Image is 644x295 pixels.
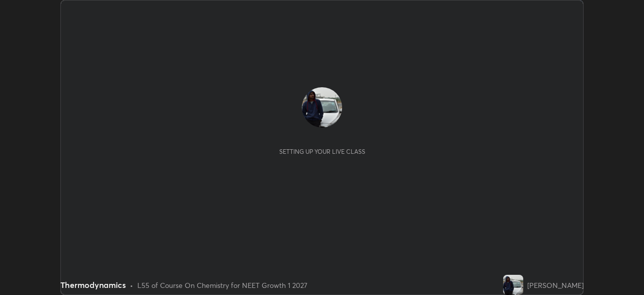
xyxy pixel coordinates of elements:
[527,280,584,290] div: [PERSON_NAME]
[302,87,342,128] img: f991eeff001c4949acf00ac8e21ffa6c.jpg
[503,275,523,295] img: f991eeff001c4949acf00ac8e21ffa6c.jpg
[130,280,133,290] div: •
[279,148,365,155] div: Setting up your live class
[137,280,307,290] div: L55 of Course On Chemistry for NEET Growth 1 2027
[60,279,126,291] div: Thermodynamics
